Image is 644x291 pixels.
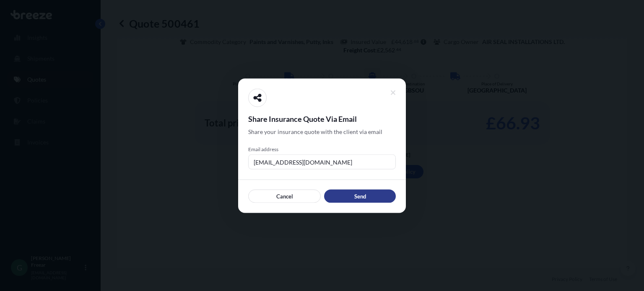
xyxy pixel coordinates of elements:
span: Share your insurance quote with the client via email [248,127,382,136]
input: example@gmail.com [248,154,396,169]
button: Send [324,189,396,203]
p: Cancel [276,192,293,200]
button: Cancel [248,189,321,203]
p: Send [354,192,366,200]
span: Email address [248,146,396,152]
span: Share Insurance Quote Via Email [248,113,396,124]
